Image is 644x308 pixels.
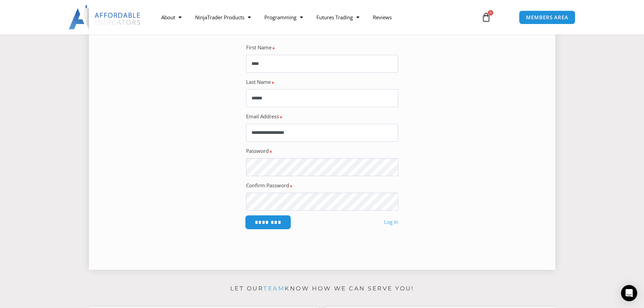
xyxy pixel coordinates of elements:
a: NinjaTrader Products [188,9,258,25]
label: Password [246,146,269,156]
img: LogoAI | Affordable Indicators – NinjaTrader [69,5,141,29]
a: 0 [471,7,501,27]
label: Confirm Password [246,181,289,190]
div: Open Intercom Messenger [621,285,637,301]
label: First Name [246,43,271,52]
p: Let our know how we can serve you! [89,283,555,294]
a: team [263,285,285,292]
nav: Menu [154,9,474,25]
span: 0 [488,10,493,16]
a: Log In [384,217,398,227]
a: Futures Trading [310,9,366,25]
a: MEMBERS AREA [519,10,575,24]
span: MEMBERS AREA [526,15,568,20]
a: Programming [258,9,310,25]
a: Reviews [366,9,399,25]
a: About [154,9,188,25]
label: Last Name [246,77,271,87]
label: Email Address [246,112,279,121]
